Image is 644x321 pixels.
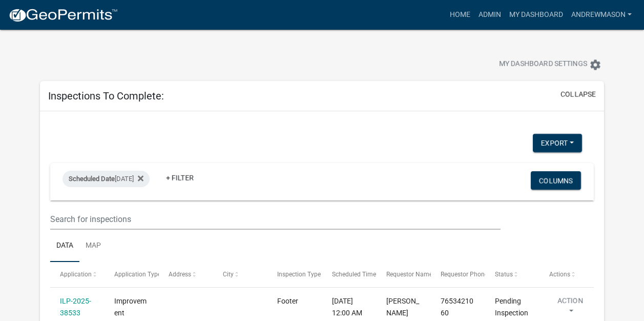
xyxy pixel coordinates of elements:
[531,171,581,190] button: Columns
[495,297,528,317] span: Pending Inspection
[69,175,115,183] span: Scheduled Date
[533,134,582,152] button: Export
[169,271,191,278] span: Address
[50,209,501,230] input: Search for inspections
[277,297,298,305] span: Footer
[60,271,92,278] span: Application
[386,271,432,278] span: Requestor Name
[159,262,213,287] datatable-header-cell: Address
[474,5,505,25] a: Admin
[485,262,539,287] datatable-header-cell: Status
[60,297,91,317] a: ILP-2025-38533
[105,262,159,287] datatable-header-cell: Application Type
[491,54,610,74] button: My Dashboard Settingssettings
[505,5,567,25] a: My Dashboard
[567,5,636,25] a: AndrewMason
[48,90,164,102] h5: Inspections To Complete:
[277,271,321,278] span: Inspection Type
[549,295,591,321] button: Action
[549,271,570,278] span: Actions
[158,169,202,187] a: + Filter
[63,171,150,187] div: [DATE]
[560,89,596,100] button: collapse
[213,262,267,287] datatable-header-cell: City
[441,297,473,317] span: 7653421060
[539,262,594,287] datatable-header-cell: Actions
[332,297,362,317] span: 08/20/2025, 12:00 AM
[589,58,601,71] i: settings
[431,262,485,287] datatable-header-cell: Requestor Phone
[332,271,376,278] span: Scheduled Time
[495,271,513,278] span: Status
[499,58,587,71] span: My Dashboard Settings
[322,262,376,287] datatable-header-cell: Scheduled Time
[386,297,419,317] span: Steven Stout
[267,262,322,287] datatable-header-cell: Inspection Type
[79,230,107,263] a: Map
[223,271,234,278] span: City
[114,271,161,278] span: Application Type
[446,5,474,25] a: Home
[441,271,488,278] span: Requestor Phone
[376,262,430,287] datatable-header-cell: Requestor Name
[50,230,79,263] a: Data
[50,262,105,287] datatable-header-cell: Application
